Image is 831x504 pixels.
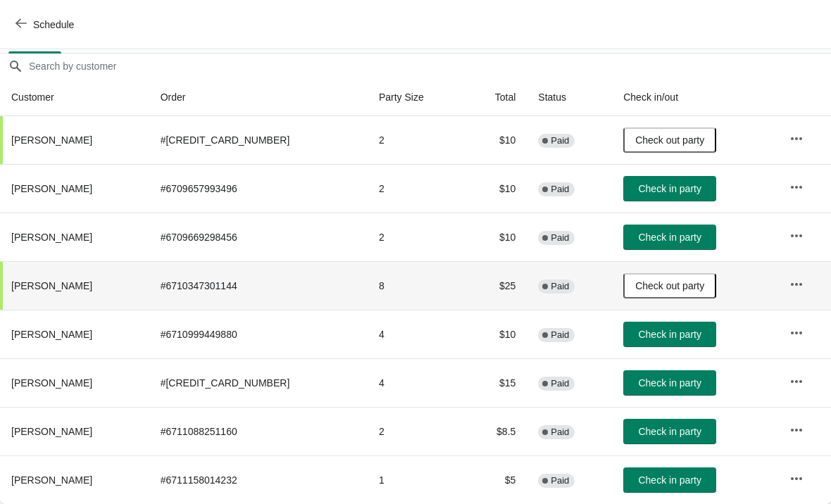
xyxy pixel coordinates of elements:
td: $25 [465,261,527,310]
td: $8.5 [465,407,527,455]
input: Search by customer [28,53,831,79]
span: Paid [551,184,569,195]
td: # 6709669298456 [149,213,368,261]
span: Schedule [33,19,74,30]
td: 2 [368,116,465,164]
th: Status [527,79,612,116]
span: Paid [551,135,569,146]
span: [PERSON_NAME] [11,377,92,389]
span: Check in party [638,232,701,243]
td: $10 [465,164,527,213]
td: # 6709657993496 [149,164,368,213]
span: Paid [551,281,569,292]
span: Check in party [638,474,701,486]
td: $10 [465,213,527,261]
button: Check in party [623,322,716,347]
td: 4 [368,310,465,358]
button: Check out party [623,127,716,153]
td: # [CREDIT_CARD_NUMBER] [149,116,368,164]
td: $5 [465,455,527,504]
span: Check in party [638,183,701,194]
span: Check in party [638,426,701,437]
td: 4 [368,358,465,407]
th: Party Size [368,79,465,116]
td: 1 [368,455,465,504]
td: # 6711088251160 [149,407,368,455]
span: Paid [551,232,569,244]
td: 8 [368,261,465,310]
td: 2 [368,164,465,213]
button: Check in party [623,370,716,396]
td: $10 [465,310,527,358]
button: Schedule [7,12,85,37]
span: [PERSON_NAME] [11,232,92,243]
span: Paid [551,329,569,341]
button: Check in party [623,176,716,201]
td: 2 [368,213,465,261]
span: Paid [551,378,569,389]
span: Paid [551,475,569,486]
td: # 6711158014232 [149,455,368,504]
button: Check in party [623,419,716,444]
td: # [CREDIT_CARD_NUMBER] [149,358,368,407]
span: [PERSON_NAME] [11,134,92,146]
span: [PERSON_NAME] [11,426,92,437]
td: # 6710347301144 [149,261,368,310]
td: # 6710999449880 [149,310,368,358]
th: Total [465,79,527,116]
span: Paid [551,427,569,438]
span: [PERSON_NAME] [11,329,92,340]
span: Check out party [635,134,704,146]
span: [PERSON_NAME] [11,183,92,194]
span: Check in party [638,377,701,389]
th: Order [149,79,368,116]
span: [PERSON_NAME] [11,280,92,291]
button: Check in party [623,467,716,493]
button: Check in party [623,225,716,250]
th: Check in/out [612,79,778,116]
td: $15 [465,358,527,407]
button: Check out party [623,273,716,298]
span: [PERSON_NAME] [11,474,92,486]
td: $10 [465,116,527,164]
td: 2 [368,407,465,455]
span: Check out party [635,280,704,291]
span: Check in party [638,329,701,340]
